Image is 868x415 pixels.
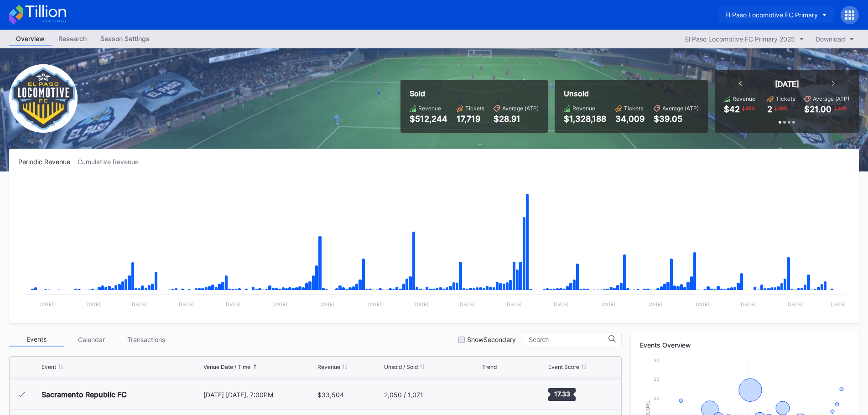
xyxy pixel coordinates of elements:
[64,332,119,347] div: Calendar
[624,105,643,112] div: Tickets
[78,158,146,166] div: Cumulative Revenue
[741,301,756,307] text: [DATE]
[18,158,78,166] div: Periodic Revenue
[725,11,818,19] div: El Paso Locomotive FC Primary
[94,32,156,46] a: Season Settings
[804,104,832,114] div: $21.00
[413,301,428,307] text: [DATE]
[694,301,709,307] text: [DATE]
[482,383,509,406] svg: Chart title
[724,104,740,114] div: $42
[554,390,570,398] text: 17.33
[564,89,699,98] div: Unsold
[554,301,569,307] text: [DATE]
[457,114,484,124] div: 17,719
[529,336,608,343] input: Search
[52,32,94,45] div: Research
[776,95,795,102] div: Tickets
[366,301,381,307] text: [DATE]
[384,391,423,399] div: 2,050 / 1,071
[548,363,579,370] div: Event Score
[831,301,846,307] text: [DATE]
[662,105,699,112] div: Average (ATP)
[572,105,595,112] div: Revenue
[482,363,497,370] div: Trend
[813,95,849,102] div: Average (ATP)
[564,114,606,124] div: $1,328,188
[767,104,772,114] div: 2
[317,391,344,399] div: $33,504
[317,363,340,370] div: Revenue
[718,6,834,23] button: El Paso Locomotive FC Primary
[654,376,659,382] text: 25
[410,89,539,98] div: Sold
[681,33,809,45] button: El Paso Locomotive FC Primary 2025
[494,114,539,124] div: $28.91
[837,104,847,112] div: 30 %
[18,177,850,314] svg: Chart title
[654,114,699,124] div: $39.05
[465,105,484,112] div: Tickets
[42,363,56,370] div: Event
[9,32,52,46] a: Overview
[460,301,475,307] text: [DATE]
[179,301,194,307] text: [DATE]
[733,95,755,102] div: Revenue
[203,363,250,370] div: Venue Date / Time
[467,336,516,343] div: Show Secondary
[42,390,127,399] div: Sacramento Republic FC
[811,33,859,45] button: Download
[132,301,147,307] text: [DATE]
[85,301,100,307] text: [DATE]
[788,301,803,307] text: [DATE]
[640,341,850,349] div: Events Overview
[418,105,441,112] div: Revenue
[52,32,94,46] a: Research
[9,332,64,347] div: Events
[685,35,795,43] div: El Paso Locomotive FC Primary 2025
[9,64,78,133] img: El_Paso_Locomotive_FC.png
[507,301,522,307] text: [DATE]
[410,114,447,124] div: $512,244
[319,301,334,307] text: [DATE]
[226,301,241,307] text: [DATE]
[502,105,539,112] div: Average (ATP)
[119,332,173,347] div: Transactions
[600,301,615,307] text: [DATE]
[816,35,845,43] div: Download
[647,301,662,307] text: [DATE]
[94,32,156,45] div: Season Settings
[615,114,645,124] div: 34,009
[654,395,659,401] text: 20
[38,301,53,307] text: [DATE]
[654,358,659,363] text: 30
[777,104,788,112] div: 89 %
[272,301,287,307] text: [DATE]
[203,391,315,399] div: [DATE] [DATE], 7:00PM
[775,79,799,88] div: [DATE]
[745,104,756,112] div: 92 %
[384,363,418,370] div: Unsold / Sold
